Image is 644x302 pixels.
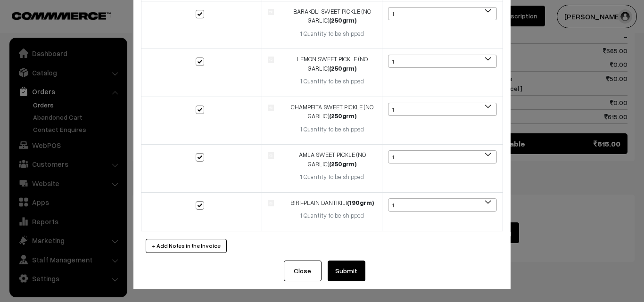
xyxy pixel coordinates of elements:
[288,7,376,25] div: BARAKOLI SWEET PICKLE (NO GARLIC)
[288,55,376,73] div: LEMON SWEET PICKLE (NO GARLIC)
[388,198,497,212] span: 1
[388,150,497,163] span: 1
[388,55,496,68] span: 1
[329,112,356,120] strong: (250grm)
[288,172,376,182] div: 1 Quantity to be shipped
[329,160,356,168] strong: (250grm)
[388,199,496,212] span: 1
[288,29,376,39] div: 1 Quantity to be shipped
[347,199,374,206] strong: (190grm)
[268,200,274,206] img: product.jpg
[329,65,356,72] strong: (250grm)
[268,105,274,111] img: product.jpg
[329,16,356,24] strong: (250grm)
[146,239,227,253] button: + Add Notes in the Invoice
[388,8,496,21] span: 1
[388,7,497,20] span: 1
[268,9,274,15] img: product.jpg
[388,55,497,68] span: 1
[388,103,496,116] span: 1
[288,77,376,86] div: 1 Quantity to be shipped
[288,125,376,134] div: 1 Quantity to be shipped
[328,261,365,281] button: Submit
[288,211,376,220] div: 1 Quantity to be shipped
[268,152,274,158] img: product.jpg
[388,151,496,164] span: 1
[268,57,274,63] img: product.jpg
[288,150,376,169] div: AMLA SWEET PICKLE (NO GARLIC)
[288,103,376,121] div: CHAMPEITA SWEET PICKLE (NO GARLIC)
[284,261,322,281] button: Close
[288,198,376,208] div: BIRI-PLAIN DANTIKILI
[388,103,497,116] span: 1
